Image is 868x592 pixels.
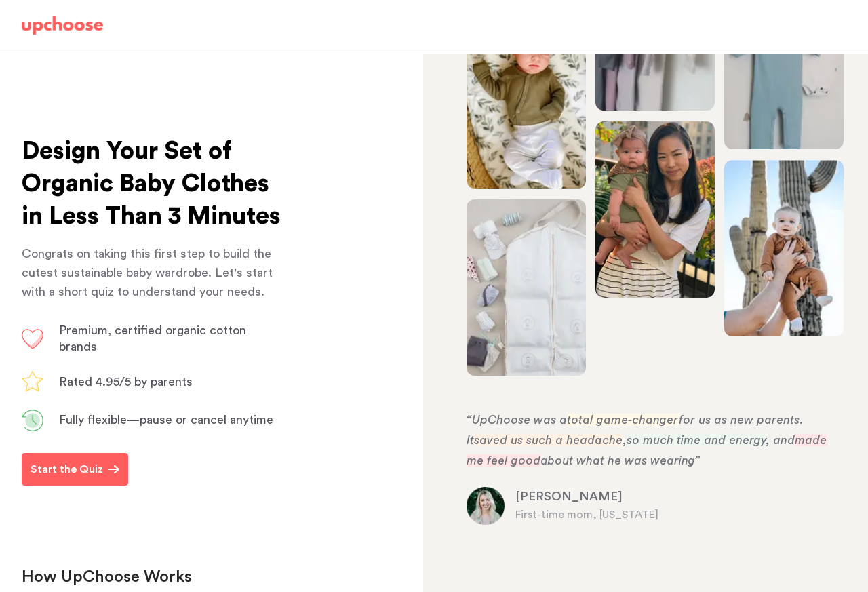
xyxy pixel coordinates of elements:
[515,507,838,523] p: First-time mom, [US_STATE]
[540,454,700,467] span: about what he was wearing”
[22,329,43,349] img: Heart
[31,461,103,477] p: Start the Quiz
[474,434,623,446] span: saved us such a headache
[22,567,353,589] h2: How UpChoose Works
[59,324,246,353] span: Premium, certified organic cotton brands
[59,414,273,426] span: Fully flexible—pause or cancel anytime
[724,160,844,336] img: A mother and her baby boy smiling at the cameraa
[595,121,715,298] img: A mother holding her daughter in her arms in a garden, smiling at the camera
[766,434,795,446] span: , and
[623,434,627,446] span: ,
[467,199,586,376] img: A mother holding her baby in her arms
[22,244,282,301] p: Congrats on taking this first step to build the cutest sustainable baby wardrobe. Let's start wit...
[515,489,838,505] p: [PERSON_NAME]
[467,12,586,189] img: A woman laying down with her newborn baby and smiling
[467,414,567,426] span: “UpChoose was a
[627,434,766,446] span: so much time and energy
[59,376,193,388] span: Rated 4.95/5 by parents
[22,371,43,392] img: Overall rating 4.9
[22,16,103,35] img: UpChoose
[22,139,281,229] span: Design Your Set of Organic Baby Clothes in Less Than 3 Minutes
[22,453,128,486] button: Start the Quiz
[22,410,43,431] img: Less than 5 minutes spent
[22,16,103,41] a: UpChoose
[467,487,505,525] img: Kylie U.
[567,414,679,426] span: total game-changer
